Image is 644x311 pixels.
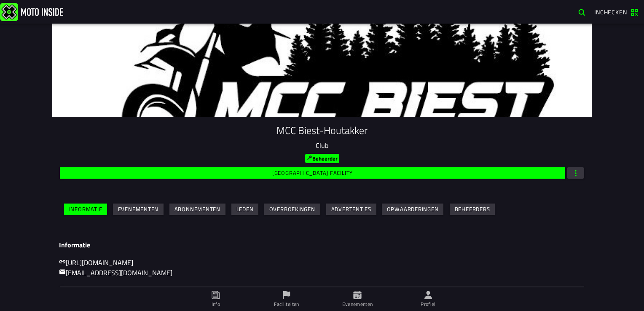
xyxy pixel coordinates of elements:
ion-button: Informatie [64,204,107,215]
ion-button: Opwaarderingen [382,204,443,215]
a: Inchecken [590,5,642,19]
ion-label: Evenementen [342,300,373,308]
p: Club [59,140,585,150]
ion-button: Contactinformatie bijwerken [60,286,584,298]
a: [URL][DOMAIN_NAME] [59,257,133,268]
ion-button: Evenementen [113,204,164,215]
ion-badge: Beheerder [305,154,339,163]
ion-button: Beheerders [450,204,495,215]
h1: MCC Biest-Houtakker [59,123,585,137]
ion-button: Overboekingen [264,204,320,215]
ion-button: Leden [231,204,258,215]
ion-label: Faciliteiten [274,300,299,308]
span: Inchecken [594,8,627,16]
ion-button: Advertenties [326,204,376,215]
h3: Informatie [59,241,585,249]
ion-button: Abonnementen [169,204,225,215]
a: [EMAIL_ADDRESS][DOMAIN_NAME] [59,268,172,278]
ion-button: [GEOGRAPHIC_DATA] facility [60,167,565,179]
ion-label: Info [212,300,220,308]
ion-label: Profiel [421,300,436,308]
